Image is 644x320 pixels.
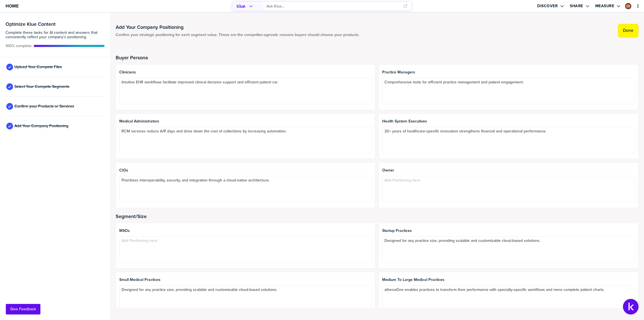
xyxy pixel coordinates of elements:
span: Medium to Large Medical Practices [382,278,635,282]
h2: Segment/Size [116,214,638,219]
a: Edit Profile [625,2,632,10]
span: Small Medical Practices [119,278,372,282]
textarea: 20+ years of healthcare-specific innovation strengthens financial and operational performance. [382,127,635,153]
h3: Optimize Klue Content [6,22,105,27]
textarea: Designed for any practice size, providing scalable and customizable cloud-based solutions. [382,236,635,263]
div: Daniel Wright [625,3,631,9]
span: Medical Administrators [119,119,372,124]
span: Confirm your Products or Services [14,104,74,109]
span: CIOs [119,168,372,173]
textarea: RCM services reduce A/R days and drive down the cost of collections by increasing automation. [119,127,372,153]
label: Share [570,4,583,9]
span: Complete these tasks for AI content and answers that consistently reflect your company’s position... [6,30,105,39]
label: Discover [537,4,558,9]
input: Ask Klue... [267,2,400,11]
span: Startup Practices [382,229,635,233]
h1: Add Your Company Positioning [116,24,359,30]
span: Home [6,4,19,8]
img: 3b79468a4a4e9afdfa9ca0580c2a72e0-sml.png [626,4,631,9]
span: Practice Managers [382,70,635,75]
label: Done [623,28,633,33]
span: Owner [382,168,635,173]
span: Health System Executives [382,119,635,124]
span: Add Your Company Positioning [14,124,68,128]
button: Give Feedback [6,304,40,314]
textarea: Intuitive EHR workflows facilitate improved clinical decision support and efficient patient car [119,78,372,104]
h2: Buyer Persona [116,55,638,60]
span: Active [6,44,32,48]
textarea: Designed for any practice size, providing scalable and customizable cloud-based solutions. [119,285,372,312]
textarea: Prioritizes interoperability, security, and integration through a cloud-native architecture. [119,176,372,202]
textarea: athenaOne enables practices to transform their performance with specialty-specific workflows and ... [382,285,635,312]
span: Select Your Compete Segments [14,85,69,89]
span: Clinicians [119,70,372,75]
label: Measure [595,4,614,9]
textarea: Comprehensive tools for efficient practice management and patient engagement. [382,78,635,104]
span: MSOs [119,229,372,233]
button: Open Support Center [623,299,638,314]
span: Confirm your strategic positioning for each segment value. These are the competitor-agnostic reas... [116,33,359,37]
span: Upload Your Compete Files [14,65,62,69]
